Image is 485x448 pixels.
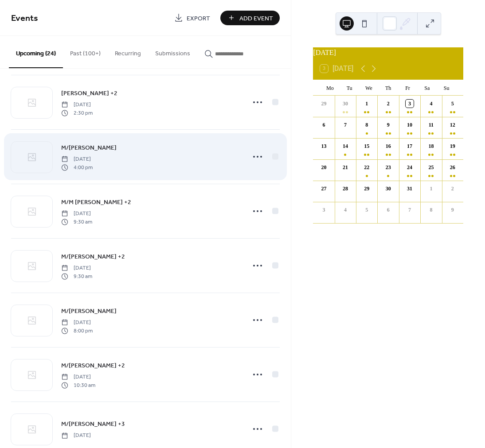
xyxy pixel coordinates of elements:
div: Su [437,80,456,96]
div: 4 [341,206,349,214]
a: M/[PERSON_NAME] [61,306,117,316]
div: 1 [363,100,371,108]
span: Events [11,10,38,27]
div: 21 [341,163,349,171]
div: 3 [320,206,328,214]
div: 8 [427,206,435,214]
div: 7 [341,121,349,129]
a: M/[PERSON_NAME] +3 [61,419,125,429]
div: 29 [320,100,328,108]
span: M/[PERSON_NAME] [61,307,117,316]
div: 6 [384,206,392,214]
span: [DATE] [61,373,95,381]
div: 22 [363,163,371,171]
span: M/[PERSON_NAME] [61,143,117,153]
div: 12 [449,121,457,129]
div: 5 [363,206,371,214]
span: [DATE] [61,101,93,109]
div: 2 [384,100,392,108]
a: M/[PERSON_NAME] [61,143,117,153]
div: Th [379,80,398,96]
div: 18 [427,142,435,150]
div: 15 [363,142,371,150]
div: [DATE] [313,47,463,58]
div: We [359,80,379,96]
span: [DATE] [61,210,92,218]
div: Tu [340,80,359,96]
button: Submissions [148,36,197,67]
a: M/M [PERSON_NAME] +2 [61,197,131,207]
a: Export [168,11,217,25]
span: M/[PERSON_NAME] +2 [61,252,125,262]
span: M/[PERSON_NAME] +3 [61,420,125,429]
div: 29 [363,185,371,193]
div: 6 [320,121,328,129]
div: Sa [417,80,437,96]
div: 25 [427,163,435,171]
span: 10:30 am [61,381,95,389]
div: 30 [384,185,392,193]
div: 8 [363,121,371,129]
div: 1 [427,185,435,193]
div: 2 [449,185,457,193]
a: [PERSON_NAME] +2 [61,88,117,98]
div: Fr [398,80,418,96]
span: 9:30 am [61,272,92,280]
span: M/M [PERSON_NAME] +2 [61,198,131,207]
div: 4 [427,100,435,108]
div: 13 [320,142,328,150]
div: 7 [406,206,414,214]
div: 19 [449,142,457,150]
div: 28 [341,185,349,193]
button: Upcoming (24) [9,36,63,68]
div: 20 [320,163,328,171]
span: 9:30 am [61,218,92,226]
a: M/[PERSON_NAME] +2 [61,251,125,262]
span: 8:00 pm [61,327,93,335]
span: [DATE] [61,264,92,272]
div: 17 [406,142,414,150]
span: [PERSON_NAME] +2 [61,89,117,98]
span: Add Event [239,14,273,23]
div: 30 [341,100,349,108]
div: 9 [384,121,392,129]
div: 3 [406,100,414,108]
span: 4:00 pm [61,163,93,171]
div: 11 [427,121,435,129]
button: Past (100+) [63,36,108,67]
span: [DATE] [61,155,93,163]
div: 14 [341,142,349,150]
button: Recurring [108,36,148,67]
div: 10 [406,121,414,129]
div: 5 [449,100,457,108]
span: [DATE] [61,319,93,327]
div: 16 [384,142,392,150]
button: Add Event [220,11,280,25]
span: Export [187,14,210,23]
span: 2:30 pm [61,109,93,117]
div: 31 [406,185,414,193]
div: Mo [320,80,340,96]
div: 23 [384,163,392,171]
div: 27 [320,185,328,193]
span: M/[PERSON_NAME] +2 [61,361,125,371]
span: [DATE] [61,432,91,440]
div: 24 [406,163,414,171]
div: 26 [449,163,457,171]
div: 9 [449,206,457,214]
a: M/[PERSON_NAME] +2 [61,360,125,371]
